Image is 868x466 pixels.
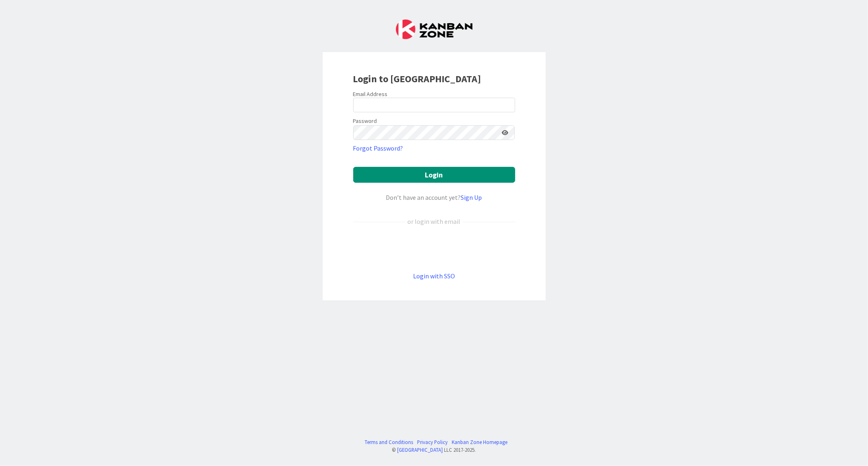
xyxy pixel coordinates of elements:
[396,20,472,39] img: Kanban Zone
[353,143,403,153] a: Forgot Password?
[353,193,515,202] div: Don’t have an account yet?
[461,193,482,201] a: Sign Up
[353,167,515,183] button: Login
[353,117,377,125] label: Password
[353,90,388,98] label: Email Address
[361,446,507,454] div: © LLC 2017- 2025 .
[452,438,507,446] a: Kanban Zone Homepage
[365,438,413,446] a: Terms and Conditions
[406,217,463,226] div: or login with email
[417,438,448,446] a: Privacy Policy
[349,240,519,258] iframe: Kirjaudu Google-tilillä -painike
[413,272,455,280] a: Login with SSO
[353,72,481,85] b: Login to [GEOGRAPHIC_DATA]
[398,446,443,453] a: [GEOGRAPHIC_DATA]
